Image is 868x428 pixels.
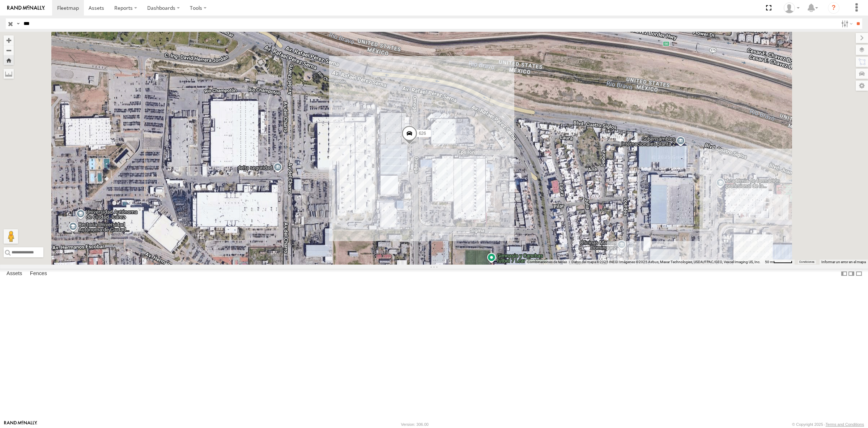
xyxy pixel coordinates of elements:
button: Zoom out [4,45,14,55]
a: Condiciones (se abre en una nueva pestaña) [799,261,814,264]
a: Visit our Website [4,421,37,428]
label: Hide Summary Table [855,269,863,279]
div: © Copyright 2025 - [792,422,864,427]
label: Fences [26,269,51,279]
label: Assets [3,269,26,279]
button: Zoom Home [4,55,14,65]
button: Zoom in [4,35,14,45]
label: Dock Summary Table to the Right [848,269,855,279]
label: Search Filter Options [838,18,854,29]
div: Version: 306.00 [401,422,429,427]
span: 50 m [765,260,773,264]
label: Map Settings [856,81,868,91]
button: Escala del mapa: 50 m por 49 píxeles [763,260,795,265]
label: Search Query [15,18,21,29]
label: Dock Summary Table to the Left [841,269,848,279]
div: Roberto Garcia [781,3,802,13]
label: Measure [4,69,14,79]
span: Datos del mapa ©2025 INEGI Imágenes ©2025 Airbus, Maxar Technologies, USDA/FPAC/GEO, Vexcel Imagi... [571,260,761,264]
button: Arrastra el hombrecito naranja al mapa para abrir Street View [4,229,18,244]
button: Combinaciones de teclas [527,260,567,265]
i: ? [828,2,839,14]
a: Terms and Conditions [826,422,864,427]
a: Informar un error en el mapa [821,260,866,264]
img: rand-logo.svg [7,5,45,10]
span: 626 [419,131,426,136]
